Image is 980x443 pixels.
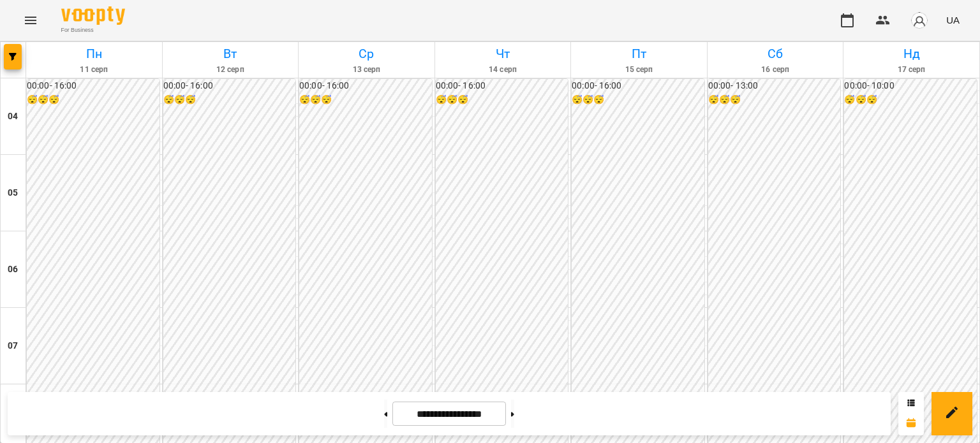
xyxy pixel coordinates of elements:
h6: 05 [8,186,18,200]
h6: 😴😴😴 [163,93,296,107]
h6: Нд [845,44,977,64]
h6: Пт [573,44,705,64]
h6: 00:00 - 16:00 [436,79,568,93]
h6: Ср [301,44,433,64]
button: Menu [15,5,46,36]
h6: Вт [165,44,297,64]
button: UA [941,8,965,32]
h6: 😴😴😴 [299,93,432,107]
h6: 14 серп [437,64,569,76]
h6: Сб [709,44,842,64]
span: UA [946,13,960,27]
h6: 15 серп [573,64,705,76]
h6: 04 [8,110,18,124]
img: Voopty Logo [61,6,125,25]
h6: 😴😴😴 [27,93,160,107]
h6: 00:00 - 16:00 [299,79,432,93]
img: avatar_s.png [910,11,928,29]
h6: Чт [437,44,569,64]
h6: 16 серп [709,64,842,76]
h6: 😴😴😴 [708,93,841,107]
h6: 00:00 - 16:00 [572,79,704,93]
h6: 😴😴😴 [436,93,568,107]
h6: 07 [8,339,18,353]
h6: 00:00 - 13:00 [708,79,841,93]
h6: 00:00 - 16:00 [27,79,160,93]
h6: 13 серп [301,64,433,76]
h6: Пн [28,44,160,64]
span: For Business [61,26,125,34]
h6: 12 серп [165,64,297,76]
h6: 00:00 - 10:00 [844,79,977,93]
h6: 06 [8,263,18,277]
h6: 00:00 - 16:00 [163,79,296,93]
h6: 😴😴😴 [844,93,977,107]
h6: 17 серп [845,64,977,76]
h6: 11 серп [28,64,160,76]
h6: 😴😴😴 [572,93,704,107]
